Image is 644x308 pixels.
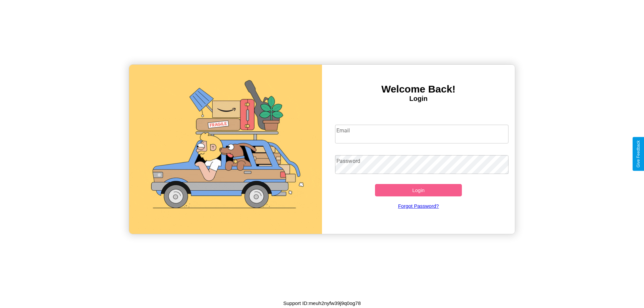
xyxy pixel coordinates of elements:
[283,299,361,308] p: Support ID: meuh2nyfw39j9q0og78
[322,83,515,95] h3: Welcome Back!
[129,65,322,234] img: gif
[636,140,641,168] div: Give Feedback
[375,184,462,196] button: Login
[332,196,505,215] a: Forgot Password?
[322,95,515,103] h4: Login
